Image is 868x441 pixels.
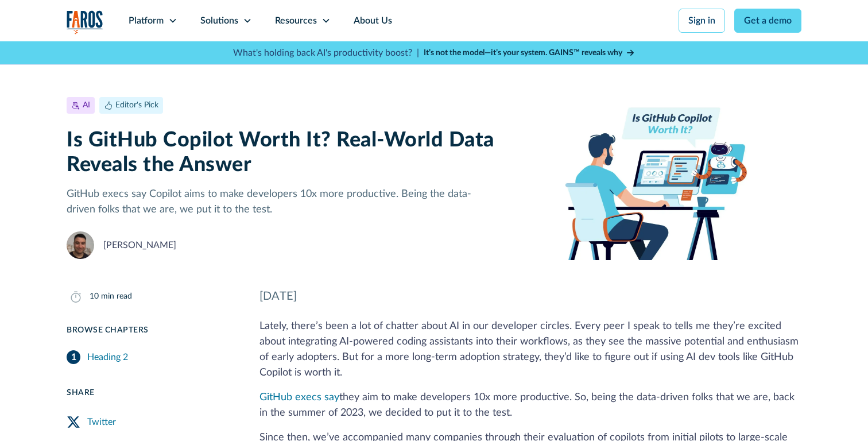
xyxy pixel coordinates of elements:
[424,47,635,59] a: It’s not the model—it’s your system. GAINS™ reveals why
[87,415,116,429] div: Twitter
[233,46,419,60] p: What's holding back AI's productivity boost? |
[259,319,801,381] p: Lately, there’s been a lot of chatter about AI in our developer circles. Every peer I speak to te...
[200,14,238,28] div: Solutions
[67,387,232,399] div: Share
[259,392,339,403] a: GitHub execs say
[259,288,801,305] div: [DATE]
[103,238,176,252] div: [PERSON_NAME]
[67,128,497,177] h1: Is GitHub Copilot Worth It? Real-World Data Reveals the Answer
[734,9,801,33] a: Get a demo
[101,291,132,303] div: min read
[87,350,128,364] div: Heading 2
[259,390,801,421] p: they aim to make developers 10x more productive. So, being the data-driven folks that we are, bac...
[115,99,158,111] div: Editor's Pick
[67,346,232,369] a: Heading 2
[90,291,99,303] div: 10
[275,14,317,28] div: Resources
[67,10,103,34] img: Logo of the analytics and reporting company Faros.
[83,99,90,111] div: AI
[67,231,94,259] img: Thomas Gerber
[424,49,622,57] strong: It’s not the model—it’s your system. GAINS™ reveals why
[679,9,725,33] a: Sign in
[67,408,232,436] a: Twitter Share
[67,10,103,34] a: home
[129,14,164,28] div: Platform
[67,187,497,218] p: GitHub execs say Copilot aims to make developers 10x more productive. Being the data-driven folks...
[515,96,801,260] img: Is GitHub Copilot Worth It Faros AI blog banner image of developer utilizing copilot
[67,324,232,336] div: Browse Chapters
